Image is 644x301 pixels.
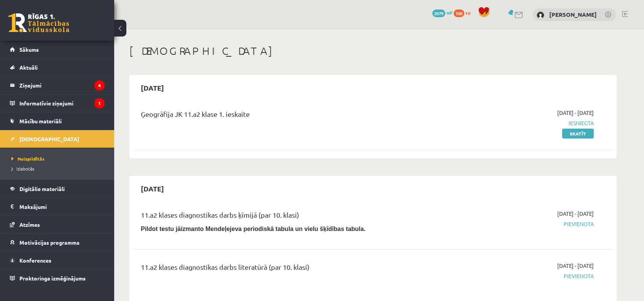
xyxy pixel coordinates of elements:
[94,80,105,91] i: 4
[19,185,65,192] span: Digitālie materiāli
[557,109,594,117] span: [DATE] - [DATE]
[19,94,105,112] legend: Informatīvie ziņojumi
[557,262,594,270] span: [DATE] - [DATE]
[549,11,597,18] a: [PERSON_NAME]
[10,130,105,148] a: [DEMOGRAPHIC_DATA]
[19,239,80,246] span: Motivācijas programma
[10,59,105,76] a: Aktuāli
[11,155,107,162] a: Neizpildītās
[19,135,79,142] span: [DEMOGRAPHIC_DATA]
[10,234,105,251] a: Motivācijas programma
[450,272,594,280] span: Pievienota
[19,76,105,94] legend: Ziņojumi
[454,10,464,17] span: 100
[454,10,474,16] a: 100 xp
[10,269,105,287] a: Proktoringa izmēģinājums
[141,226,365,232] b: Pildot testu jāizmanto Mendeļejeva periodiskā tabula un vielu šķīdības tabula.
[450,220,594,228] span: Pievienota
[94,98,105,108] i: 1
[11,166,34,172] span: Izlabotās
[10,41,105,58] a: Sākums
[141,262,439,276] div: 11.a2 klases diagnostikas darbs literatūrā (par 10. klasi)
[129,45,617,57] h1: [DEMOGRAPHIC_DATA]
[19,46,39,53] span: Sākums
[10,180,105,197] a: Digitālie materiāli
[133,180,172,197] h2: [DATE]
[133,79,172,97] h2: [DATE]
[19,64,38,71] span: Aktuāli
[19,198,105,215] legend: Maksājumi
[11,165,107,172] a: Izlabotās
[562,129,594,139] a: Skatīt
[10,198,105,215] a: Maksājumi
[141,210,439,224] div: 11.a2 klases diagnostikas darbs ķīmijā (par 10. klasi)
[446,10,453,16] span: mP
[537,11,544,19] img: Annija Anna Streipa
[19,221,40,228] span: Atzīmes
[557,210,594,218] span: [DATE] - [DATE]
[141,109,439,123] div: Ģeogrāfija JK 11.a2 klase 1. ieskaite
[11,156,45,162] span: Neizpildītās
[19,257,51,264] span: Konferences
[8,13,69,32] a: Rīgas 1. Tālmācības vidusskola
[432,10,445,17] span: 2079
[19,118,62,124] span: Mācību materiāli
[19,275,86,282] span: Proktoringa izmēģinājums
[10,94,105,112] a: Informatīvie ziņojumi1
[10,252,105,269] a: Konferences
[432,10,453,16] a: 2079 mP
[10,76,105,94] a: Ziņojumi4
[10,112,105,130] a: Mācību materiāli
[450,119,594,127] span: Iesniegta
[465,10,470,16] span: xp
[10,216,105,233] a: Atzīmes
